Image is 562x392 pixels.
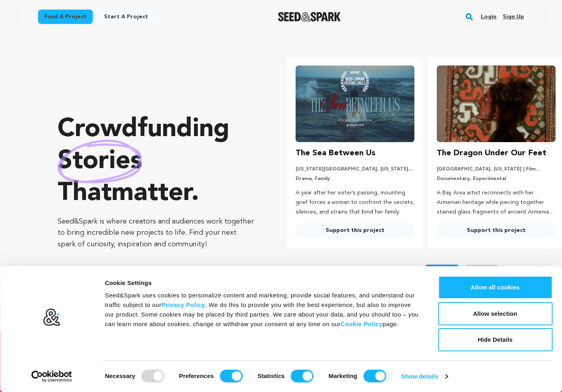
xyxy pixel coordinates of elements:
strong: Preferences [179,372,214,379]
p: Seed&Spark is where creators and audiences work together to bring incredible new projects to life... [58,216,256,250]
button: Allow all cookies [438,276,552,299]
a: Usercentrics Cookiebot - opens in a new window [17,370,87,382]
a: Login [481,10,496,23]
a: Privacy Policy [162,301,205,308]
a: Support this project [437,223,556,238]
p: Drama, Family [296,176,414,182]
p: A Bay Area artist reconnects with her Armenian heritage while piecing together stained glass frag... [437,188,556,217]
a: Sign up [503,10,524,23]
div: Cookie Settings [105,278,420,288]
legend: Consent Selection [104,366,105,367]
img: Seed&Spark Logo Dark Mode [278,12,341,22]
button: Allow selection [438,302,552,325]
a: Support this project [296,223,414,238]
div: Seed&Spark uses cookies to personalize content and marketing, provide social features, and unders... [105,291,420,329]
p: [US_STATE][GEOGRAPHIC_DATA], [US_STATE] | Film Short [296,166,414,172]
a: Start a project [98,10,154,24]
p: Documentary, Experimental [437,176,556,182]
img: hand sketched image [58,140,142,183]
h3: The Dragon Under Our Feet [437,147,546,160]
p: Crowdfunding that . [58,114,256,210]
p: A year after her sister’s passing, mounting grief forces a woman to confront the secrets, silence... [296,188,414,217]
a: Fund a project [38,10,93,24]
a: Cookie Policy [341,321,383,327]
button: Hide Details [438,328,552,351]
span: matter [112,181,191,206]
img: The Sea Between Us image [296,65,414,142]
strong: Statistics [258,372,285,379]
a: Show details [401,370,448,382]
p: [GEOGRAPHIC_DATA], [US_STATE] | Film Feature [437,166,556,172]
a: Seed&Spark Homepage [278,12,341,22]
h3: The Sea Between Us [296,147,376,160]
strong: Necessary [105,372,135,379]
strong: Marketing [328,372,357,379]
img: The Dragon Under Our Feet image [437,65,556,142]
img: logo [43,308,61,327]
